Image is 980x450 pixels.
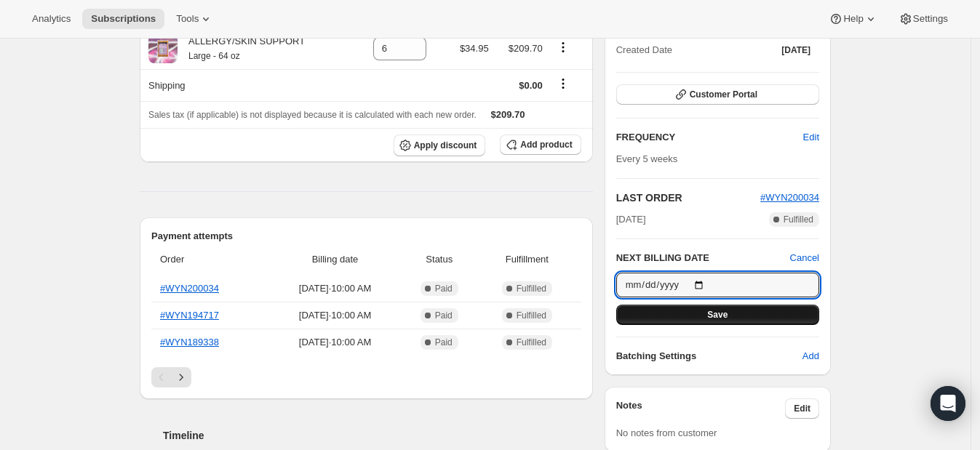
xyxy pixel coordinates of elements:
[517,310,546,321] span: Fulfilled
[913,13,948,25] span: Settings
[394,134,486,156] button: Apply discount
[773,40,819,60] button: [DATE]
[188,51,240,61] small: Large - 64 oz
[406,252,474,267] span: Status
[23,9,79,29] button: Analytics
[148,110,477,120] span: Sales tax (if applicable) is not displayed because it is calculated with each new order.
[151,229,581,244] h2: Payment attempts
[163,428,593,443] h2: Timeline
[491,109,525,120] span: $209.70
[802,349,819,363] span: Add
[803,130,819,145] span: Edit
[616,251,790,265] h2: NEXT BILLING DATE
[517,283,546,294] span: Fulfilled
[794,403,810,414] span: Edit
[91,13,156,25] span: Subscriptions
[616,43,672,57] span: Created Date
[707,309,728,321] span: Save
[519,80,543,91] span: $0.00
[500,134,581,155] button: Add product
[781,44,810,56] span: [DATE]
[784,214,813,225] span: Fulfilled
[616,427,717,438] span: No notes from customer
[760,190,819,205] button: #WYN200034
[151,367,581,387] nav: Pagination
[794,345,828,368] button: Add
[435,283,453,294] span: Paid
[151,244,269,276] th: Order
[520,139,572,150] span: Add product
[140,69,353,101] th: Shipping
[616,349,802,363] h6: Batching Settings
[435,337,453,348] span: Paid
[176,13,199,25] span: Tools
[32,13,71,25] span: Analytics
[160,310,219,321] a: #WYN194717
[931,386,965,421] div: Open Intercom Messenger
[509,43,543,54] span: $209.70
[760,192,819,203] a: #WYN200034
[890,9,957,29] button: Settings
[616,84,819,105] button: Customer Portal
[551,39,575,55] button: Product actions
[517,337,546,348] span: Fulfilled
[274,281,397,296] span: [DATE] · 10:00 AM
[171,367,191,387] button: Next
[820,9,886,29] button: Help
[160,283,219,294] a: #WYN200034
[616,153,678,164] span: Every 5 weeks
[790,251,819,265] button: Cancel
[435,310,453,321] span: Paid
[843,13,863,25] span: Help
[690,89,757,100] span: Customer Portal
[616,130,803,145] h2: FREQUENCY
[785,398,819,419] button: Edit
[414,140,477,151] span: Apply discount
[178,34,305,63] div: ALLERGY/SKIN SUPPORT
[460,43,489,54] span: $34.95
[616,305,819,325] button: Save
[616,190,760,205] h2: LAST ORDER
[160,337,219,347] a: #WYN189338
[274,252,397,267] span: Billing date
[82,9,164,29] button: Subscriptions
[274,335,397,350] span: [DATE] · 10:00 AM
[551,76,575,92] button: Shipping actions
[482,252,573,267] span: Fulfillment
[616,398,786,419] h3: Notes
[616,212,646,227] span: [DATE]
[167,9,222,29] button: Tools
[274,308,397,323] span: [DATE] · 10:00 AM
[794,126,828,149] button: Edit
